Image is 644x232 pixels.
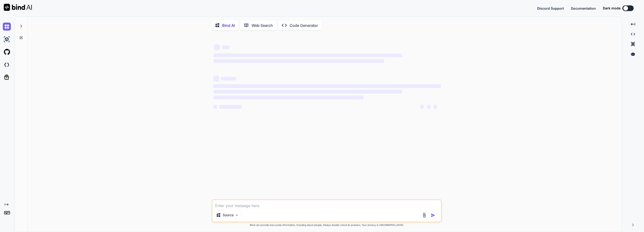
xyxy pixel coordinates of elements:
[213,84,441,88] span: ‌
[427,105,431,109] span: ‌
[422,212,427,218] img: attachment
[223,213,233,217] p: Source
[213,90,402,94] span: ‌
[235,213,239,217] img: Pick Models
[212,223,442,227] p: Bind can provide inaccurate information, including about people. Always double-check its answers....
[537,6,564,10] span: Discord Support
[431,213,435,218] img: icon
[571,6,596,10] span: Documentation
[222,45,229,49] span: ‌
[222,23,235,28] p: Bind AI
[252,23,273,28] p: Web Search
[221,77,236,80] span: ‌
[213,105,217,109] span: ‌
[3,48,11,56] img: githubLight
[3,61,11,69] img: darkCloudIdeIcon
[571,6,596,11] button: Documentation
[420,105,424,109] span: ‌
[3,35,11,43] img: ai-studio
[4,4,32,11] img: Bind AI
[3,23,11,31] img: chat
[537,6,564,11] button: Discord Support
[603,6,621,11] span: Dark mode
[213,76,219,81] span: ‌
[433,105,437,109] span: ‌
[213,53,402,57] span: ‌
[213,44,220,51] span: ‌
[219,105,242,109] span: ‌
[213,96,364,99] span: ‌
[213,59,384,63] span: ‌
[290,23,318,28] p: Code Generator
